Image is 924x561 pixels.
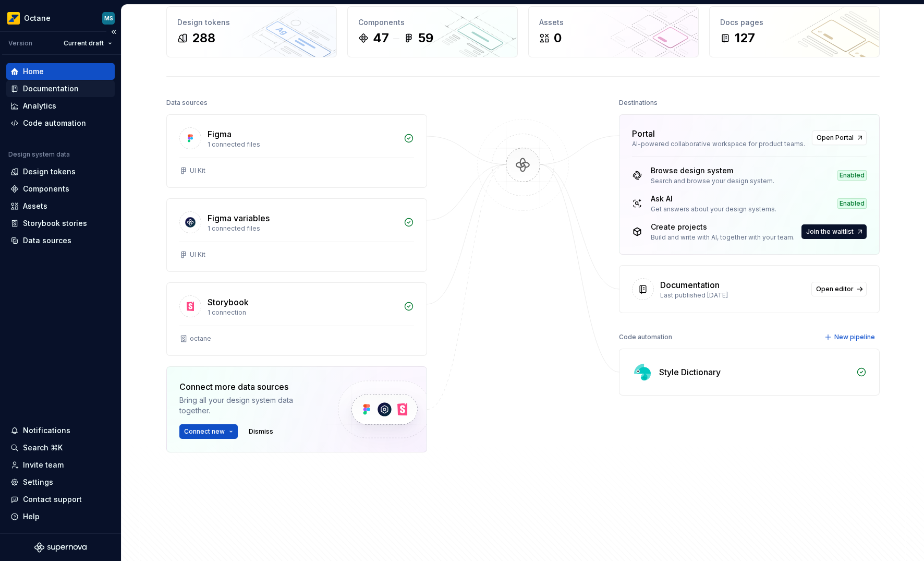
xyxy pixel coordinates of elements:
[6,508,115,525] button: Help
[834,333,875,341] span: New pipeline
[249,427,273,436] span: Dismiss
[208,224,397,233] div: 1 connected files
[6,422,115,439] button: Notifications
[208,128,232,140] div: Figma
[528,6,699,57] a: Assets0
[651,233,795,242] div: Build and write with AI, together with your team.
[659,366,721,378] div: Style Dictionary
[179,395,320,416] div: Bring all your design system data together.
[244,424,278,439] button: Dismiss
[23,83,79,94] div: Documentation
[720,17,869,28] div: Docs pages
[801,224,867,239] button: Join the waitlist
[23,477,53,487] div: Settings
[2,7,119,29] button: OctaneMS
[166,6,337,57] a: Design tokens288
[6,80,115,97] a: Documentation
[632,140,806,148] div: AI-powered collaborative workspace for product teams.
[735,30,755,46] div: 127
[64,39,104,47] span: Current draft
[6,439,115,456] button: Search ⌘K
[358,17,507,28] div: Components
[59,36,117,51] button: Current draft
[347,6,518,57] a: Components4759
[166,96,208,110] div: Data sources
[166,282,427,356] a: Storybook1 connectionoctane
[166,198,427,272] a: Figma variables1 connected filesUI Kit
[821,330,880,344] button: New pipeline
[106,25,121,39] button: Collapse sidebar
[812,130,867,145] a: Open Portal
[23,101,56,111] div: Analytics
[619,96,658,110] div: Destinations
[177,17,326,28] div: Design tokens
[23,235,71,246] div: Data sources
[837,170,867,181] div: Enabled
[811,282,867,296] a: Open editor
[23,66,44,77] div: Home
[6,163,115,180] a: Design tokens
[6,232,115,249] a: Data sources
[23,460,64,470] div: Invite team
[554,30,562,46] div: 0
[6,63,115,80] a: Home
[104,14,113,22] div: MS
[6,474,115,491] a: Settings
[184,427,225,436] span: Connect new
[651,177,774,185] div: Search and browse your design system.
[8,150,70,159] div: Design system data
[179,380,320,393] div: Connect more data sources
[179,424,238,439] button: Connect new
[6,215,115,232] a: Storybook stories
[6,115,115,132] a: Code automation
[190,250,205,259] div: UI Kit
[619,330,672,344] div: Code automation
[23,425,70,436] div: Notifications
[837,198,867,209] div: Enabled
[651,194,776,204] div: Ask AI
[23,184,69,194] div: Components
[23,443,63,453] div: Search ⌘K
[6,181,115,197] a: Components
[166,114,427,188] a: Figma1 connected filesUI Kit
[6,98,115,114] a: Analytics
[208,308,397,317] div: 1 connection
[418,30,433,46] div: 59
[651,205,776,213] div: Get answers about your design systems.
[806,228,854,236] span: Join the waitlist
[24,13,51,23] div: Octane
[208,296,249,308] div: Storybook
[23,511,40,522] div: Help
[192,30,215,46] div: 288
[651,165,774,176] div: Browse design system
[6,198,115,214] a: Assets
[6,457,115,473] a: Invite team
[23,494,82,505] div: Contact support
[208,140,397,149] div: 1 connected files
[816,285,854,293] span: Open editor
[817,134,854,142] span: Open Portal
[539,17,688,28] div: Assets
[23,118,86,128] div: Code automation
[6,491,115,508] button: Contact support
[651,222,795,232] div: Create projects
[190,166,205,175] div: UI Kit
[660,291,805,300] div: Last published [DATE]
[34,542,87,553] svg: Supernova Logo
[373,30,389,46] div: 47
[23,201,47,211] div: Assets
[7,12,20,25] img: e8093afa-4b23-4413-bf51-00cde92dbd3f.png
[23,218,87,229] div: Storybook stories
[709,6,880,57] a: Docs pages127
[190,335,211,343] div: octane
[8,39,32,47] div: Version
[632,127,655,140] div: Portal
[660,279,720,291] div: Documentation
[23,166,76,177] div: Design tokens
[208,212,270,224] div: Figma variables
